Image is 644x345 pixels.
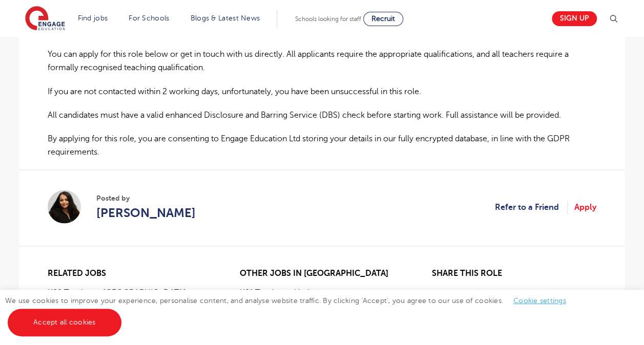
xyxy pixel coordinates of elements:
[129,14,169,22] a: For Schools
[48,286,212,308] a: KS2 Teacher – [GEOGRAPHIC_DATA] >Extra information
[8,309,121,336] a: Accept all cookies
[240,286,404,308] a: KS1 Teacher – Haringey >Extra information
[495,201,568,214] a: Refer to a Friend
[191,14,260,22] a: Blogs & Latest News
[5,297,576,326] span: We use cookies to improve your experience, personalise content, and analyse website traffic. By c...
[363,12,403,26] a: Recruit
[574,201,596,214] a: Apply
[48,132,596,159] p: By applying for this role, you are consenting to Engage Education Ltd storing your details in our...
[25,6,65,32] img: Engage Education
[432,269,596,284] h2: Share this role
[513,297,566,305] a: Cookie settings
[78,14,108,22] a: Find jobs
[96,204,196,222] a: [PERSON_NAME]
[240,269,404,278] h2: Other jobs in [GEOGRAPHIC_DATA]
[552,11,597,26] a: Sign up
[48,109,596,122] p: All candidates must have a valid enhanced Disclosure and Barring Service (DBS) check before start...
[96,193,196,204] span: Posted by
[295,15,361,23] span: Schools looking for staff
[48,48,596,75] p: You can apply for this role below or get in touch with us directly. All applicants require the ap...
[48,269,212,278] h2: Related jobs
[371,15,395,23] span: Recruit
[48,85,596,98] p: If you are not contacted within 2 working days, unfortunately, you have been unsuccessful in this...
